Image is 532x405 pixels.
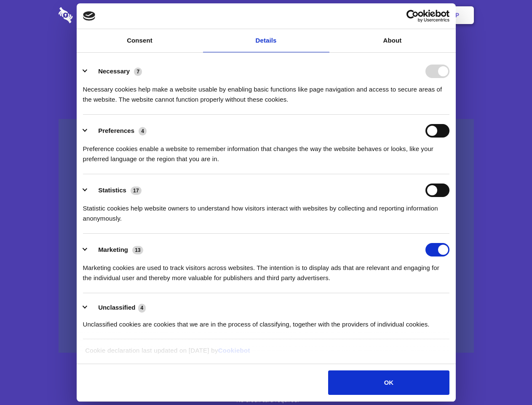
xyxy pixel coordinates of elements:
button: Necessary (7) [83,65,147,78]
div: Necessary cookies help make a website usable by enabling basic functions like page navigation and... [83,78,449,105]
a: Pricing [247,2,284,28]
a: Wistia video thumbnail [59,119,474,353]
a: Login [382,2,419,28]
h1: Eliminate Slack Data Loss. [59,38,474,68]
a: Contact [342,2,380,28]
a: Consent [77,29,203,52]
button: Preferences (4) [83,124,152,138]
img: logo [83,11,96,21]
span: 13 [132,246,143,254]
button: Unclassified (4) [83,302,151,313]
a: About [329,29,456,52]
span: 4 [138,304,146,312]
div: Marketing cookies are used to track visitors across websites. The intention is to display ads tha... [83,256,449,283]
button: Marketing (13) [83,243,149,256]
img: logo-wordmark-white-trans-d4663122ce5f474addd5e946df7df03e33cb6a1c49d2221995e7729f52c070b2.svg [59,7,131,23]
div: Cookie declaration last updated on [DATE] by [79,346,453,362]
label: Preferences [98,127,134,134]
a: Details [203,29,329,52]
label: Statistics [98,186,126,194]
div: Unclassified cookies are cookies that we are in the process of classifying, together with the pro... [83,313,449,329]
span: 17 [131,186,142,195]
button: Statistics (17) [83,184,147,197]
div: Statistic cookies help website owners to understand how visitors interact with websites by collec... [83,197,449,224]
span: 7 [134,67,142,76]
label: Marketing [98,246,128,253]
div: Preference cookies enable a website to remember information that changes the way the website beha... [83,138,449,164]
label: Necessary [98,67,130,75]
a: Cookiebot [218,347,250,354]
iframe: Drift Widget Chat Controller [490,363,522,395]
a: Usercentrics Cookiebot - opens in a new window [376,10,449,22]
span: 4 [139,127,147,135]
h4: Auto-redaction of sensitive data, encrypted data sharing and self-destructing private chats. Shar... [59,77,474,105]
button: OK [328,370,449,395]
